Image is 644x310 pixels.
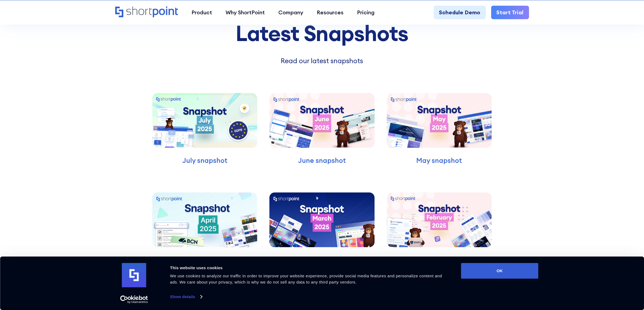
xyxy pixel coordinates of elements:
a: Start Trial [491,6,529,19]
a: Company [272,6,310,19]
iframe: Chat Widget [547,248,644,310]
a: June snapshot [266,82,378,166]
a: Product [185,6,219,19]
a: Why ShortPoint [219,6,272,19]
div: This website uses cookies [170,265,449,271]
p: May snapshot [387,156,492,166]
a: Home [115,6,178,18]
a: May snapshot [383,82,495,166]
div: Company [278,8,303,16]
a: Resources [310,6,350,19]
a: April snapshot [149,182,261,265]
p: June snapshot [269,156,374,166]
p: April snapshot [152,255,257,265]
a: July snapshot [149,82,261,166]
a: March snapshot [266,182,378,265]
a: Pricing [350,6,381,19]
p: March snapshot [269,255,374,265]
a: Usercentrics Cookiebot - opens in a new window [110,295,158,304]
div: Resources [317,8,344,16]
p: February snapshot [387,255,492,265]
div: Latest Snapshots [149,21,495,45]
a: Show details [170,293,202,301]
img: logo [122,263,146,287]
div: Pricing [357,8,375,16]
p: July snapshot [152,156,257,166]
a: Schedule Demo [434,6,486,19]
span: We use cookies to analyze our traffic in order to improve your website experience, provide social... [170,274,442,284]
div: Product [191,8,212,16]
a: February snapshot [383,182,495,265]
div: Why ShortPoint [226,8,265,16]
p: Read our latest snapshots [215,56,429,66]
button: OK [461,263,539,279]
